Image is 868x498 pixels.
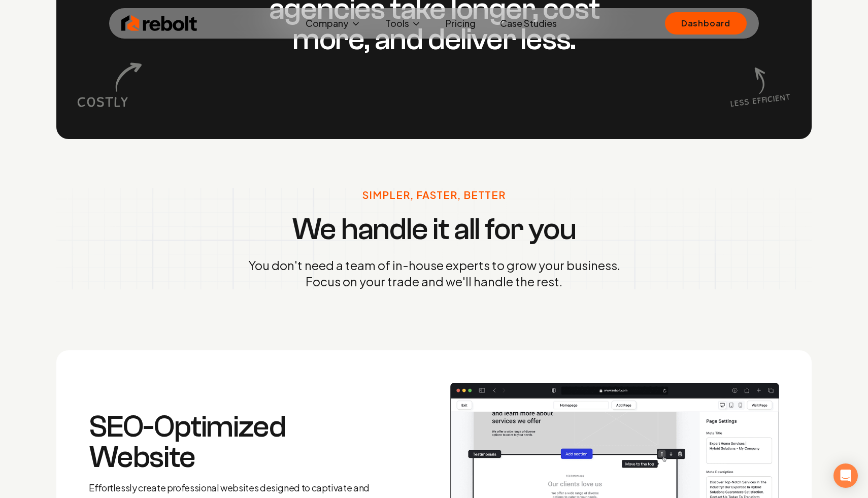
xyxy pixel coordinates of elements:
button: Tools [377,13,429,34]
img: Rebolt Logo [121,13,197,34]
h3: We handle it all for you [292,214,576,245]
a: Case Studies [492,13,565,34]
a: Dashboard [665,12,747,35]
p: Simpler, Faster, Better [362,188,506,202]
a: Pricing [438,13,484,34]
h3: SEO-Optimized Website [89,412,381,473]
div: Open Intercom Messenger [833,463,858,488]
button: Company [297,13,369,34]
p: You don't need a team of in-house experts to grow your business. Focus on your trade and we'll ha... [248,257,620,289]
